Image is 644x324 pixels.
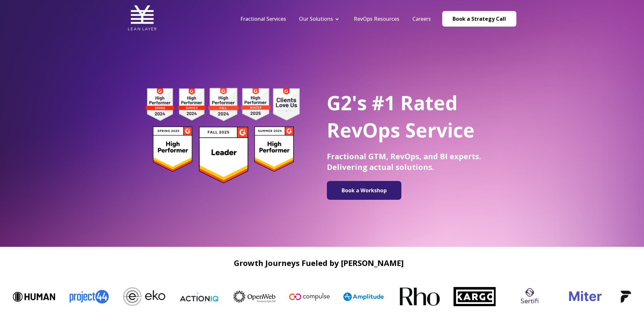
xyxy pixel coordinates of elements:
[491,284,533,309] img: sertifi logo
[216,291,258,303] img: OpenWeb
[412,15,431,22] a: Careers
[299,15,333,22] a: Our Solutions
[436,287,478,306] img: Kargo
[326,293,368,301] img: Amplitude
[6,258,631,267] h2: Growth Journeys Fueled by [PERSON_NAME]
[128,3,157,32] img: Lean Layer Logo
[240,15,286,22] a: Fractional Services
[354,15,399,22] a: RevOps Resources
[327,90,475,143] span: G2's #1 Rated RevOps Service
[327,151,481,172] span: Fractional GTM, RevOps, and BI experts. Delivering actual solutions.
[106,287,148,306] img: Eko
[271,286,313,308] img: Compulse
[234,15,437,22] div: Navigation Menu
[330,184,398,197] img: Book a Workshop
[546,276,588,318] img: miter
[601,276,643,318] img: Finch logo
[381,276,423,318] img: Rho-logo-square
[442,11,516,27] a: Book a Strategy Call
[161,291,203,302] img: ActionIQ
[51,285,93,307] img: Project44
[134,86,311,185] img: g2 badges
